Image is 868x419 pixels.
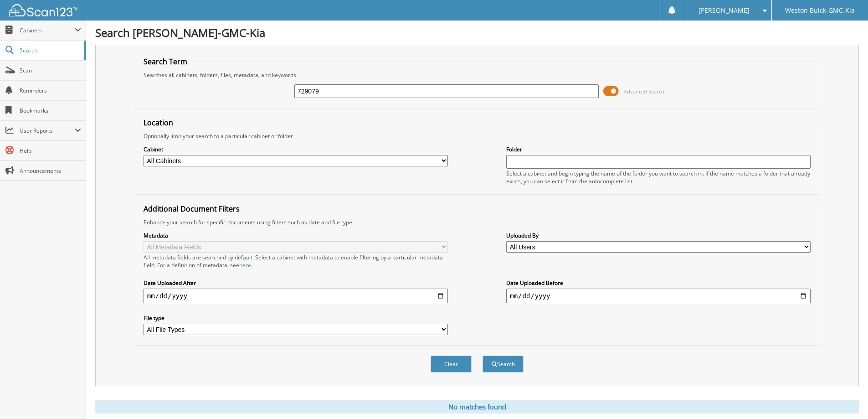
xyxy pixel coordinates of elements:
[139,218,815,226] div: Enhance your search for specific documents using filters such as date and file type.
[139,132,815,140] div: Optionally limit your search to a particular cabinet or folder
[95,25,859,40] h1: Search [PERSON_NAME]-GMC-Kia
[20,167,81,175] span: Announcements
[20,147,81,155] span: Help
[20,127,75,134] span: User Reports
[139,71,815,79] div: Searches all cabinets, folders, files, metadata, and keywords
[785,8,855,13] span: Weston Buick-GMC-Kia
[506,170,811,185] div: Select a cabinet and begin typing the name of the folder you want to search in. If the name match...
[506,289,811,303] input: end
[506,279,811,287] label: Date Uploaded Before
[95,400,859,414] div: No matches found
[139,204,244,214] legend: Additional Document Filters
[144,253,448,269] div: All metadata fields are searched by default. Select a cabinet with metadata to enable filtering b...
[144,232,448,239] label: Metadata
[144,289,448,303] input: start
[139,118,178,128] legend: Location
[144,314,448,322] label: File type
[431,356,472,372] button: Clear
[20,107,81,114] span: Bookmarks
[506,145,811,153] label: Folder
[144,279,448,287] label: Date Uploaded After
[699,8,750,13] span: [PERSON_NAME]
[20,87,81,94] span: Reminders
[20,67,81,74] span: Scan
[624,88,664,95] span: Advanced Search
[9,4,77,16] img: scan123-logo-white.svg
[144,145,448,153] label: Cabinet
[139,57,192,67] legend: Search Term
[506,232,811,239] label: Uploaded By
[20,47,80,54] span: Search
[239,261,251,269] a: here
[20,26,75,34] span: Cabinets
[483,356,524,372] button: Search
